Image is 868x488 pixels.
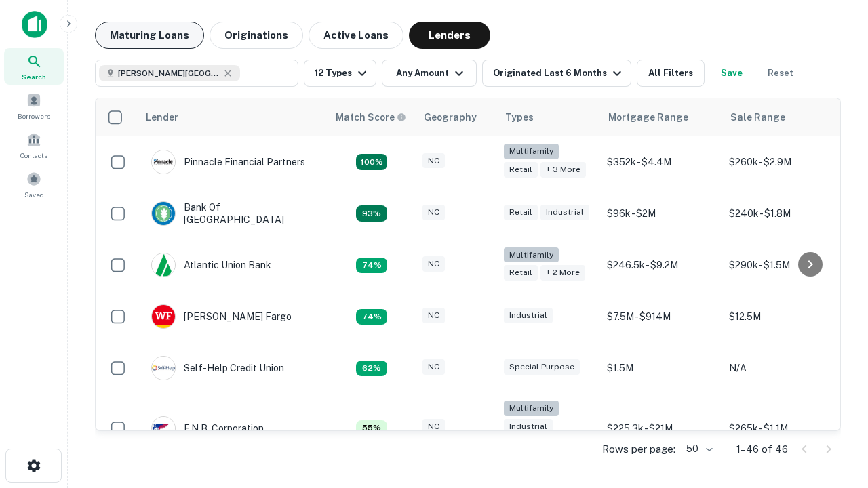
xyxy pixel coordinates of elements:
td: $12.5M [722,291,844,342]
div: Retail [504,162,538,178]
td: $1.5M [600,342,722,394]
div: NC [422,308,445,323]
td: $7.5M - $914M [600,291,722,342]
div: Industrial [504,308,553,323]
div: NC [422,153,445,169]
div: Atlantic Union Bank [151,253,271,277]
div: NC [422,359,445,375]
div: Multifamily [504,247,559,263]
div: Industrial [540,205,589,220]
div: Types [505,109,534,125]
div: F.n.b. Corporation [151,416,264,441]
div: 50 [681,439,715,459]
div: Bank Of [GEOGRAPHIC_DATA] [151,201,314,226]
div: Retail [504,265,538,281]
div: Retail [504,205,538,220]
td: $240k - $1.8M [722,188,844,239]
div: NC [422,205,445,220]
th: Capitalize uses an advanced AI algorithm to match your search with the best lender. The match sco... [328,98,416,136]
button: Originations [210,22,303,49]
div: Multifamily [504,144,559,159]
td: N/A [722,342,844,394]
button: Any Amount [382,60,477,87]
a: Search [4,48,64,85]
td: $260k - $2.9M [722,136,844,188]
th: Types [497,98,600,136]
div: Originated Last 6 Months [493,65,625,81]
button: Lenders [409,22,490,49]
div: Matching Properties: 29, hasApolloMatch: undefined [356,154,387,170]
div: Mortgage Range [608,109,688,125]
div: Geography [424,109,477,125]
div: Industrial [504,419,553,434]
span: Contacts [20,150,47,161]
div: Matching Properties: 9, hasApolloMatch: undefined [356,420,387,436]
img: picture [152,253,175,277]
div: Matching Properties: 12, hasApolloMatch: undefined [356,258,387,274]
th: Mortgage Range [600,98,722,136]
img: picture [152,417,175,440]
span: [PERSON_NAME][GEOGRAPHIC_DATA], [GEOGRAPHIC_DATA] [118,67,220,79]
div: NC [422,419,445,434]
img: picture [152,357,175,380]
button: Reset [759,60,802,87]
td: $265k - $1.1M [722,394,844,462]
h6: Match Score [336,110,403,125]
img: picture [152,202,175,225]
div: Self-help Credit Union [151,356,284,380]
td: $246.5k - $9.2M [600,239,722,291]
button: Active Loans [309,22,403,49]
img: picture [152,150,175,174]
div: Multifamily [504,401,559,416]
button: Originated Last 6 Months [482,60,631,87]
iframe: Chat Widget [800,380,868,445]
div: Pinnacle Financial Partners [151,150,305,174]
div: Matching Properties: 15, hasApolloMatch: undefined [356,205,387,222]
div: + 3 more [540,162,586,178]
td: $225.3k - $21M [600,394,722,462]
div: Special Purpose [504,359,580,375]
a: Borrowers [4,87,64,124]
div: [PERSON_NAME] Fargo [151,304,292,329]
img: capitalize-icon.png [22,11,47,38]
div: + 2 more [540,265,585,281]
th: Lender [138,98,328,136]
td: $352k - $4.4M [600,136,722,188]
img: picture [152,305,175,328]
span: Saved [24,189,44,200]
div: Lender [146,109,178,125]
td: $290k - $1.5M [722,239,844,291]
p: Rows per page: [602,441,675,457]
div: Matching Properties: 12, hasApolloMatch: undefined [356,309,387,325]
p: 1–46 of 46 [736,441,788,457]
div: NC [422,256,445,272]
a: Contacts [4,127,64,163]
button: Maturing Loans [95,22,204,49]
div: Matching Properties: 10, hasApolloMatch: undefined [356,361,387,377]
th: Sale Range [722,98,844,136]
button: Save your search to get updates of matches that match your search criteria. [710,60,753,87]
button: 12 Types [304,60,376,87]
a: Saved [4,166,64,203]
div: Capitalize uses an advanced AI algorithm to match your search with the best lender. The match sco... [336,110,406,125]
span: Search [22,71,46,82]
th: Geography [416,98,497,136]
td: $96k - $2M [600,188,722,239]
div: Sale Range [730,109,785,125]
span: Borrowers [18,110,50,121]
button: All Filters [637,60,705,87]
